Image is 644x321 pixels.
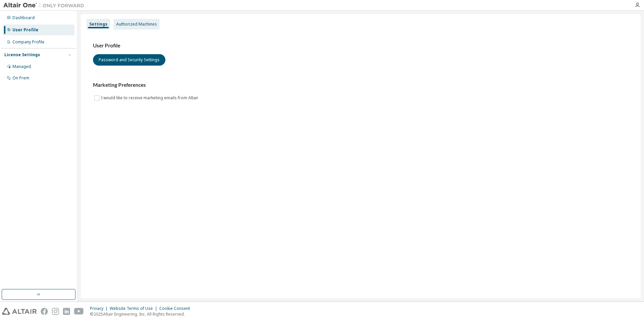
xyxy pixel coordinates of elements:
h3: User Profile [93,42,629,49]
img: linkedin.svg [63,308,70,315]
div: Privacy [90,306,110,311]
button: Password and Security Settings [93,54,165,66]
div: Company Profile [12,39,44,45]
div: Dashboard [12,15,35,21]
div: Authorized Machines [116,22,157,27]
img: altair_logo.svg [2,308,37,315]
label: I would like to receive marketing emails from Altair [101,94,200,102]
div: License Settings [4,52,40,58]
h3: Marketing Preferences [93,82,629,88]
img: instagram.svg [52,308,59,315]
img: youtube.svg [74,308,84,315]
div: On Prem [12,75,29,81]
p: © 2025 Altair Engineering, Inc. All Rights Reserved. [90,311,194,317]
img: Altair One [3,2,88,9]
div: Cookie Consent [159,306,194,311]
div: Managed [12,64,31,69]
img: facebook.svg [41,308,48,315]
div: Website Terms of Use [110,306,159,311]
div: User Profile [12,27,38,33]
div: Settings [89,22,107,27]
